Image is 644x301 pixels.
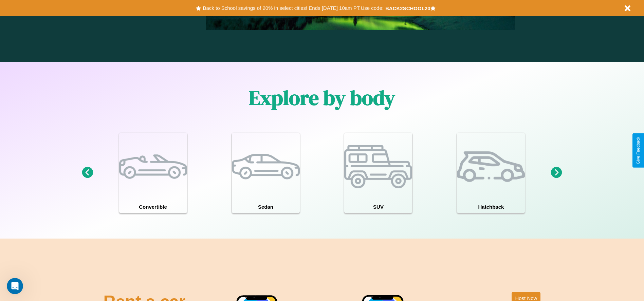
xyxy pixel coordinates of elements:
h4: SUV [344,201,412,213]
button: Back to School savings of 20% in select cities! Ends [DATE] 10am PT.Use code: [201,3,385,13]
b: BACK2SCHOOL20 [385,5,430,11]
h1: Explore by body [249,84,395,112]
h4: Hatchback [457,201,525,213]
h4: Sedan [232,201,300,213]
iframe: Intercom live chat [7,278,23,294]
h4: Convertible [119,201,187,213]
div: Give Feedback [636,137,641,164]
